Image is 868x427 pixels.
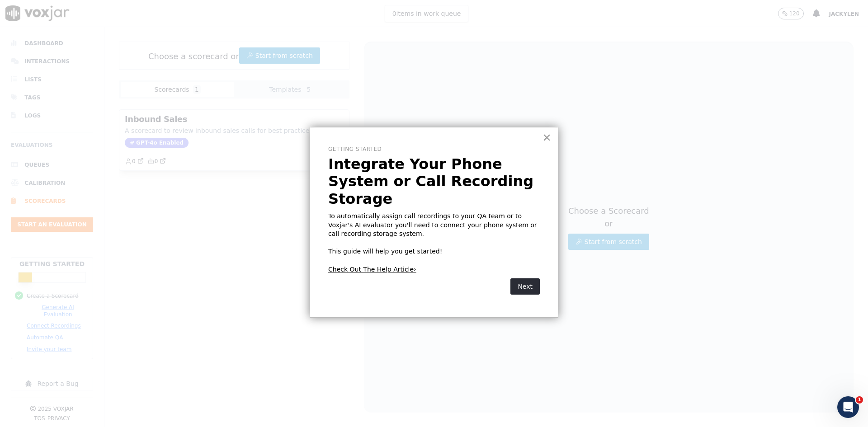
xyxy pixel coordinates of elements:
a: Check Out The Help Article› [328,266,416,273]
p: Integrate Your Phone System or Call Recording Storage [328,155,540,207]
span: 1 [856,396,863,404]
p: Getting Started [328,145,540,153]
button: Next [510,278,540,295]
p: To automatically assign call recordings to your QA team or to Voxjar's AI evaluator you'll need t... [328,212,540,239]
iframe: Intercom live chat [837,396,859,418]
button: Close [542,130,551,145]
p: This guide will help you get started! [328,247,540,256]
